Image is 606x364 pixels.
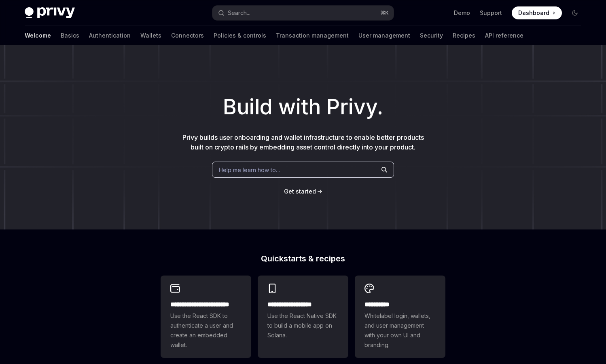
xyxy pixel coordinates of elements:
[284,187,316,196] a: Get started
[61,26,79,45] a: Basics
[13,91,593,123] h1: Build with Privy.
[518,9,549,17] span: Dashboard
[170,311,242,350] span: Use the React SDK to authenticate a user and create an embedded wallet.
[364,311,436,350] span: Whitelabel login, wallets, and user management with your own UI and branding.
[420,26,443,45] a: Security
[140,26,161,45] a: Wallets
[212,6,394,20] button: Open search
[89,26,131,45] a: Authentication
[161,255,445,263] h2: Quickstarts & recipes
[453,26,475,45] a: Recipes
[182,133,424,151] span: Privy builds user onboarding and wallet infrastructure to enable better products built on crypto ...
[480,9,502,17] a: Support
[25,7,75,19] img: dark logo
[284,188,316,195] span: Get started
[267,311,339,340] span: Use the React Native SDK to build a mobile app on Solana.
[276,26,349,45] a: Transaction management
[454,9,470,17] a: Demo
[358,26,410,45] a: User management
[258,276,348,358] a: **** **** **** ***Use the React Native SDK to build a mobile app on Solana.
[568,6,581,19] button: Toggle dark mode
[25,26,51,45] a: Welcome
[512,6,562,19] a: Dashboard
[355,276,445,358] a: **** *****Whitelabel login, wallets, and user management with your own UI and branding.
[380,10,389,16] span: ⌘ K
[485,26,523,45] a: API reference
[228,8,250,18] div: Search...
[214,26,266,45] a: Policies & controls
[171,26,204,45] a: Connectors
[219,166,280,174] span: Help me learn how to…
